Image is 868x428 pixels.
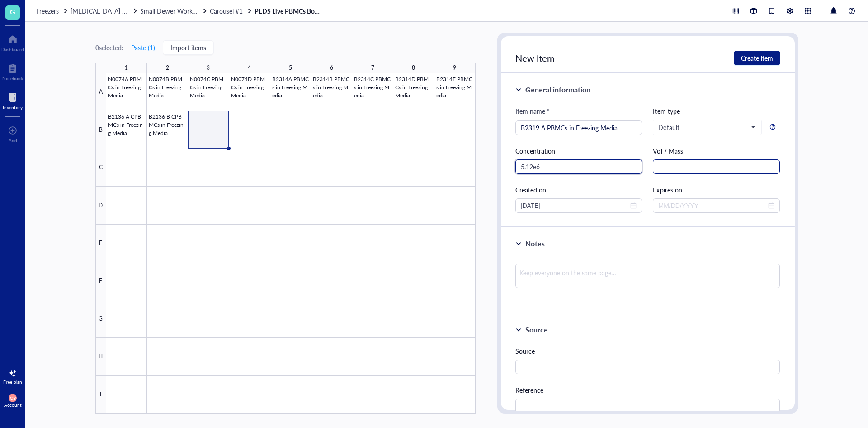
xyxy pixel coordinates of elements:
a: [MEDICAL_DATA] Storage ([PERSON_NAME]/[PERSON_NAME]) [71,7,138,15]
span: [MEDICAL_DATA] Storage ([PERSON_NAME]/[PERSON_NAME]) [71,6,251,15]
a: Freezers [36,7,69,15]
div: 7 [371,62,374,74]
div: Item type [653,106,780,116]
div: G [95,300,106,338]
div: C [95,149,106,187]
div: Add [9,138,17,143]
span: Small Dewer Working Storage [140,6,224,15]
a: Inventory [3,90,23,110]
div: 8 [412,62,415,74]
div: 1 [125,62,128,74]
div: Expires on [653,185,780,195]
div: H [95,338,106,375]
div: B [95,111,106,149]
div: Reference [515,385,780,395]
button: Create item [734,51,780,65]
div: Free plan [3,379,22,385]
div: 6 [330,62,333,74]
div: D [95,187,106,224]
a: Dashboard [1,32,24,52]
div: Notebook [2,76,23,81]
div: 3 [207,62,210,74]
div: E [95,225,106,262]
span: Import items [170,44,206,51]
div: Source [525,324,548,335]
span: Create item [741,54,773,62]
button: Import items [163,40,214,55]
div: Item name [515,106,550,116]
span: Freezers [36,6,59,15]
a: Notebook [2,61,23,81]
span: Carousel #1 [210,6,243,15]
div: Account [4,402,22,408]
div: Source [515,346,780,356]
input: MM/DD/YYYY [521,201,629,211]
div: Created on [515,185,642,195]
button: Paste (1) [131,40,156,55]
div: Notes [525,238,545,249]
span: New item [515,52,555,64]
div: 5 [289,62,292,74]
div: Dashboard [1,47,24,52]
a: Small Dewer Working StorageCarousel #1 [140,7,253,15]
a: PEDS Live PBMCs Box #55 [255,7,322,15]
div: Inventory [3,105,23,110]
div: A [95,73,106,111]
span: Default [658,123,755,131]
div: 2 [166,62,169,74]
div: General information [525,84,590,95]
span: G [10,6,15,17]
div: 9 [453,62,456,74]
span: CB [10,395,16,401]
input: MM/DD/YYYY [658,201,766,211]
div: 4 [248,62,251,74]
div: F [95,262,106,300]
div: Vol / Mass [653,146,780,156]
div: 0 selected: [95,43,123,53]
div: Concentration [515,146,642,156]
div: I [95,376,106,414]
